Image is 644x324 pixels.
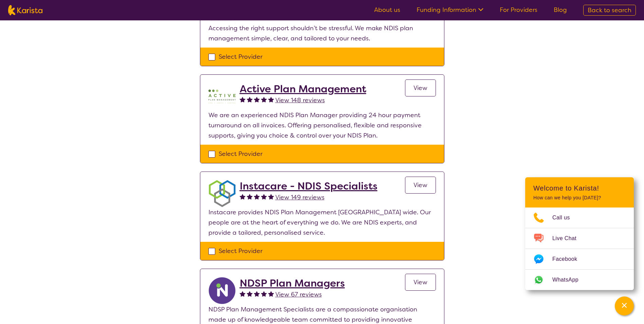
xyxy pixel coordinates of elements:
a: Active Plan Management [240,83,366,95]
img: fullstar [254,194,260,199]
img: fullstar [247,194,253,199]
p: Accessing the right support shouldn’t be stressful. We make NDIS plan management simple, clear, a... [208,23,436,43]
a: View 148 reviews [275,95,325,105]
h2: Welcome to Karista! [533,184,626,192]
ul: Choose channel [525,208,634,290]
a: View 67 reviews [275,289,322,300]
button: Channel Menu [615,296,634,316]
a: Web link opens in a new tab. [525,270,634,290]
img: fullstar [247,96,253,102]
img: fullstar [240,194,245,199]
a: View 149 reviews [275,192,325,202]
a: Instacare - NDIS Specialists [240,180,378,192]
a: View [405,177,436,194]
img: fullstar [268,291,274,296]
span: View [413,84,427,92]
img: ryxpuxvt8mh1enfatjpo.png [208,277,236,304]
a: Blog [554,6,567,14]
img: fullstar [240,96,245,102]
img: fullstar [261,96,267,102]
img: fullstar [254,96,260,102]
a: View [405,274,436,291]
span: View 149 reviews [275,193,325,201]
p: How can we help you [DATE]? [533,195,626,201]
a: About us [374,6,400,14]
p: We are an experienced NDIS Plan Manager providing 24 hour payment turnaround on all invoices. Off... [208,110,436,141]
img: fullstar [247,291,253,296]
span: Call us [552,213,578,223]
img: pypzb5qm7jexfhutod0x.png [208,83,236,110]
img: fullstar [268,96,274,102]
span: View 148 reviews [275,96,325,104]
a: For Providers [500,6,537,14]
span: View 67 reviews [275,290,322,299]
span: View [413,278,427,286]
img: fullstar [240,291,245,296]
img: obkhna0zu27zdd4ubuus.png [208,180,236,207]
span: View [413,181,427,189]
a: Back to search [583,5,636,16]
img: fullstar [254,291,260,296]
a: Funding Information [417,6,483,14]
span: Back to search [588,6,631,14]
a: NDSP Plan Managers [240,277,345,289]
img: fullstar [261,194,267,199]
div: Channel Menu [525,177,634,290]
span: WhatsApp [552,275,587,285]
p: Instacare provides NDIS Plan Management [GEOGRAPHIC_DATA] wide. Our people are at the heart of ev... [208,207,436,238]
span: Live Chat [552,233,585,244]
span: Facebook [552,254,585,264]
img: fullstar [268,194,274,199]
a: View [405,79,436,96]
img: fullstar [261,291,267,296]
img: Karista logo [8,5,42,15]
